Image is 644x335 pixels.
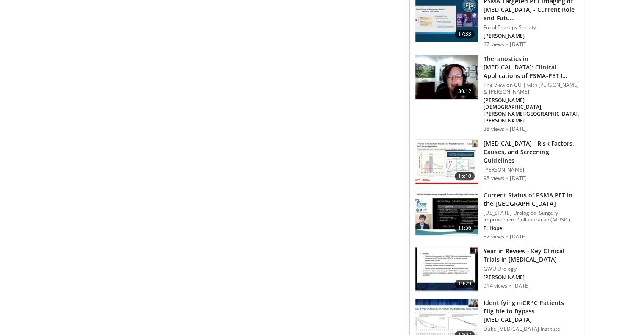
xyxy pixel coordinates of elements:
[415,247,579,292] a: 19:29 Year in Review - Key Clinical Trials in [MEDICAL_DATA] GWU Urology [PERSON_NAME] 914 views ...
[484,41,504,48] p: 87 views
[455,172,475,180] span: 15:10
[510,126,527,133] p: [DATE]
[484,326,579,332] p: Duke [MEDICAL_DATA] Institute
[513,282,530,289] p: [DATE]
[484,97,579,124] p: [PERSON_NAME][DEMOGRAPHIC_DATA], [PERSON_NAME][GEOGRAPHIC_DATA], [PERSON_NAME]
[415,140,478,184] img: 03f99385-6fbb-412d-914c-43c0aa437fa5.150x105_q85_crop-smart_upscale.jpg
[415,191,579,240] a: 11:56 Current Status of PSMA PET in the [GEOGRAPHIC_DATA] [US_STATE] Urological Surgery Improveme...
[484,225,579,232] p: T. Hope
[484,24,579,31] p: Focal Therapy Society
[484,299,579,324] h3: Identifying mCRPC Patients Eligible to Bypass [MEDICAL_DATA]
[484,266,579,272] p: GWU Urology
[510,175,527,182] p: [DATE]
[484,247,579,264] h3: Year in Review - Key Clinical Trials in [MEDICAL_DATA]
[455,224,475,232] span: 11:56
[415,139,579,184] a: 15:10 [MEDICAL_DATA] - Risk Factors, Causes, and Screening Guidelines [PERSON_NAME] 98 views · [D...
[455,87,475,96] span: 30:12
[415,55,579,133] a: 30:12 Theranostics in [MEDICAL_DATA]: Clinical Applications of PSMA-PET I… The View on GU | with ...
[484,166,579,173] p: [PERSON_NAME]
[484,55,579,80] h3: Theranostics in [MEDICAL_DATA]: Clinical Applications of PSMA-PET I…
[484,274,579,281] p: [PERSON_NAME]
[484,210,579,223] p: [US_STATE] Urological Surgery Improvement Collaborative (MUSIC)
[506,41,508,48] div: ·
[455,30,475,38] span: 17:33
[484,82,579,95] p: The View on GU | with [PERSON_NAME] & [PERSON_NAME]
[506,126,508,133] div: ·
[484,139,579,165] h3: [MEDICAL_DATA] - Risk Factors, Causes, and Screening Guidelines
[484,33,579,39] p: [PERSON_NAME]
[484,282,507,289] p: 914 views
[506,233,508,240] div: ·
[484,126,504,133] p: 38 views
[509,282,511,289] div: ·
[510,41,527,48] p: [DATE]
[484,175,504,182] p: 98 views
[510,233,527,240] p: [DATE]
[506,175,508,182] div: ·
[415,55,478,99] img: c88f1628-f041-4603-8e2e-a16e951738fe.150x105_q85_crop-smart_upscale.jpg
[484,233,504,240] p: 82 views
[455,280,475,288] span: 19:29
[415,247,478,291] img: 8c7bba08-9318-4b0a-ae34-7bf3cd32e4ff.150x105_q85_crop-smart_upscale.jpg
[484,191,579,208] h3: Current Status of PSMA PET in the [GEOGRAPHIC_DATA]
[415,191,478,235] img: 308bc598-7ed4-439f-9bbd-176f4811c40d.150x105_q85_crop-smart_upscale.jpg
